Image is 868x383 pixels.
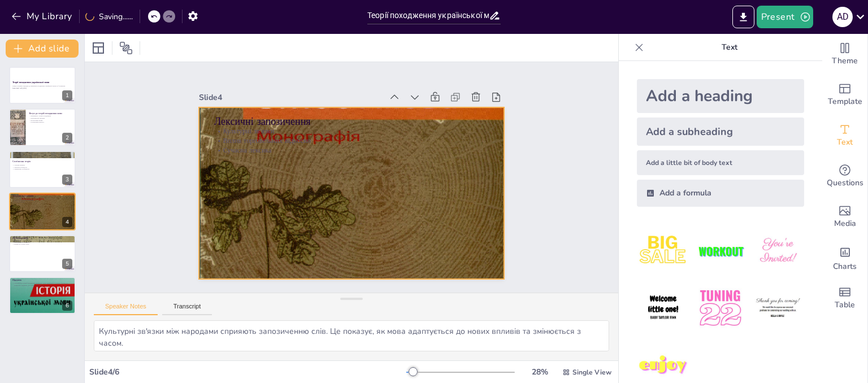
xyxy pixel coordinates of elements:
[12,243,72,245] p: Вплив на сучасну мову
[832,7,853,27] div: A D
[367,7,489,24] input: Insert title
[822,278,867,319] div: Add a table
[822,115,867,156] div: Add text boxes
[6,40,79,58] button: Add slide
[29,117,72,119] p: Різноманіття підходів
[29,111,72,115] p: Вступ до теорій походження мови
[827,177,863,189] span: Questions
[822,34,867,75] div: Change the overall theme
[9,235,76,272] div: 5
[694,225,747,277] img: 2.jpeg
[637,150,804,175] div: Add a little bit of body text
[835,299,855,311] span: Table
[822,237,867,278] div: Add charts and graphs
[62,90,72,101] div: 1
[752,282,804,334] img: 6.jpeg
[12,81,49,84] strong: Теорії походження української мови
[62,259,72,269] div: 5
[214,146,489,155] p: Сучасна лексика
[822,156,867,197] div: Get real-time input from your audience
[214,115,489,129] p: Лексичні запозичення
[752,225,804,277] img: 3.jpeg
[12,199,72,201] p: Вплив торговельних відносин
[62,175,72,185] div: 3
[637,225,689,277] img: 1.jpeg
[94,303,158,315] button: Speaker Notes
[94,320,609,351] textarea: Культурні зв'язки між народами сприяють запозиченню слів. Це показує, як мова адаптується до нови...
[837,136,853,149] span: Text
[832,55,858,67] span: Theme
[119,41,133,55] span: Position
[162,303,212,315] button: Transcript
[89,39,107,57] div: Layout
[62,217,72,227] div: 4
[637,79,804,113] div: Add a heading
[62,133,72,143] div: 2
[757,6,813,28] button: Present
[29,115,72,117] p: Важливість теорій походження
[8,7,77,25] button: My Library
[214,136,489,146] p: Вплив торговельних відносин
[12,166,72,168] p: Лексичні спільності
[832,6,853,28] button: A D
[12,197,72,199] p: Культурні зв'язки
[12,164,72,166] p: Спільне коріння
[29,119,72,121] p: Культурний вплив
[214,127,489,136] p: Культурні зв'язки
[12,160,72,163] p: Слов'янська теорія
[199,92,382,103] div: Slide 4
[732,6,754,28] button: Export to PowerPoint
[637,117,804,146] div: Add a subheading
[12,201,72,203] p: Сучасна лексика
[12,87,72,89] p: Generated with [URL]
[9,277,76,314] div: 6
[12,241,72,243] p: Регіональні особливості
[12,282,72,286] p: Різноманіття теорій походження української мови відображає її складну історію та культурну спадщи...
[572,368,611,377] span: Single View
[12,168,72,171] p: Граматичні особливості
[12,239,72,241] p: Давні мови
[9,108,76,146] div: 2
[9,151,76,188] div: 3
[834,217,856,230] span: Media
[9,67,76,104] div: 1
[62,301,72,311] div: 6
[694,282,747,334] img: 5.jpeg
[12,236,72,240] p: [PERSON_NAME]
[29,121,72,123] p: Історичний контекст
[12,278,72,282] p: Підсумок
[637,282,689,334] img: 4.jpeg
[833,260,857,273] span: Charts
[89,367,406,377] div: Slide 4 / 6
[822,197,867,237] div: Add images, graphics, shapes or video
[12,85,72,88] p: Огляд основних підходів до вивчення походження української мови та її розвитку.
[828,95,862,108] span: Template
[12,194,72,198] p: Лексичні запозичення
[85,11,133,22] div: Saving......
[637,180,804,207] div: Add a formula
[648,34,811,61] p: Text
[526,367,553,377] div: 28 %
[9,193,76,230] div: 4
[822,75,867,115] div: Add ready made slides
